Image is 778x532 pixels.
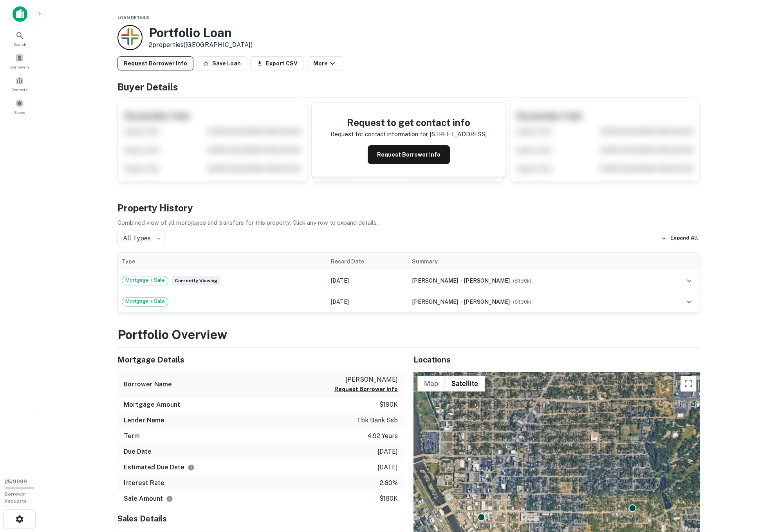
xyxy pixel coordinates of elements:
h6: Interest Rate [124,478,164,488]
h6: Estimated Due Date [124,463,195,472]
h3: Portfolio Overview [117,325,700,344]
a: Borrowers [2,50,37,72]
svg: Estimate is based on a standard schedule for this type of loan. [188,464,195,471]
p: $180k [379,494,398,503]
p: Combined view of all mortgages and transfers for this property. Click any row to expand details. [117,218,700,227]
button: More [307,56,343,70]
p: $190k [379,400,398,409]
div: → [412,276,654,285]
p: Request for contact information for [330,130,428,139]
span: ($ 190k ) [513,299,531,305]
span: 25 / 9999 [5,479,27,485]
button: Request Borrower Info [117,56,193,70]
a: Search [2,28,37,49]
td: [DATE] [327,270,408,291]
p: [STREET_ADDRESS] [430,130,487,139]
h5: Sales Details [117,513,404,525]
p: [PERSON_NAME] [334,375,398,384]
span: Mortgage + Sale [122,298,168,305]
button: Request Borrower Info [334,384,398,394]
button: Show satellite imagery [445,376,485,391]
h4: Property History [117,201,700,215]
button: Save Loan [197,56,247,70]
span: Contacts [12,87,27,93]
button: Expand All [659,233,700,244]
span: [PERSON_NAME] [412,299,458,305]
h3: Portfolio Loan [149,25,253,40]
span: Loan Details [117,15,149,20]
span: Mortgage + Sale [122,276,168,284]
h5: Mortgage Details [117,354,404,366]
div: → [412,298,654,306]
span: [PERSON_NAME] [464,299,510,305]
th: Record Date [327,253,408,270]
p: 2 properties ([GEOGRAPHIC_DATA]) [149,40,253,50]
h6: Borrower Name [124,380,172,389]
h4: Buyer Details [117,80,700,94]
span: Borrower Requests [5,491,27,504]
button: Request Borrower Info [368,145,450,164]
h4: Request to get contact info [330,115,487,130]
svg: The values displayed on the website are for informational purposes only and may be reported incor... [166,495,173,502]
span: Saved [14,109,25,115]
th: Summary [408,253,658,270]
span: Currently viewing [171,276,220,285]
td: [DATE] [327,291,408,312]
button: expand row [682,295,696,308]
p: tbk bank ssb [357,416,398,425]
h5: Locations [413,354,700,366]
p: [DATE] [377,447,398,456]
a: Contacts [2,73,37,94]
button: Export CSV [250,56,304,70]
a: Saved [2,96,37,117]
h6: Lender Name [124,416,164,425]
button: expand row [682,274,696,287]
th: Type [118,253,327,270]
button: Show street map [417,376,445,391]
span: [PERSON_NAME] [464,278,510,284]
h6: Sale Amount [124,494,173,503]
button: Toggle fullscreen view [681,376,696,391]
img: capitalize-icon.png [13,6,27,22]
iframe: Chat Widget [739,444,778,482]
span: Search [13,41,26,47]
h6: Due Date [124,447,152,456]
span: ($ 190k ) [513,278,531,284]
p: [DATE] [377,463,398,472]
span: Borrowers [10,64,29,70]
p: 4.92 years [367,431,398,441]
p: 2.80% [380,478,398,488]
h6: Mortgage Amount [124,400,180,409]
div: All Types [117,231,164,246]
span: [PERSON_NAME] [412,278,458,284]
h6: Term [124,431,140,441]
